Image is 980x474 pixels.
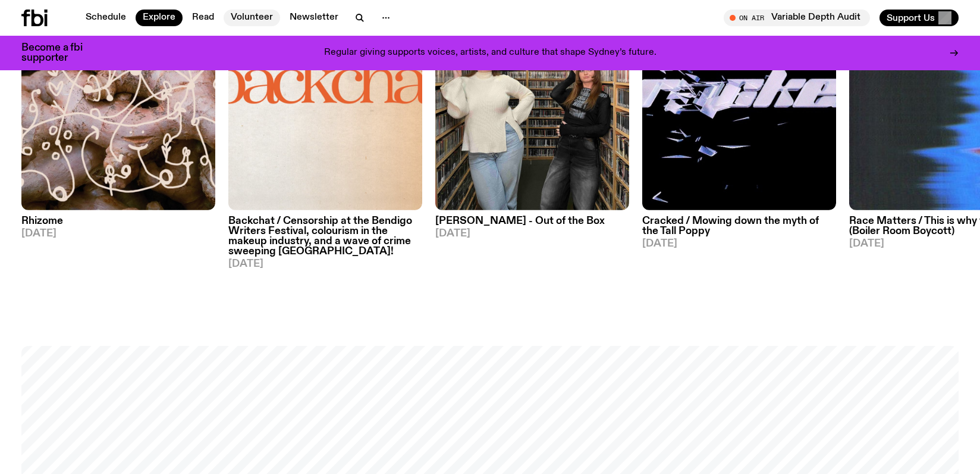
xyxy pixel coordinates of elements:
p: Regular giving supports voices, artists, and culture that shape Sydney’s future. [324,48,657,58]
a: Rhizome[DATE] [21,210,215,239]
h3: [PERSON_NAME] - Out of the Box [435,216,629,226]
button: Support Us [880,10,959,26]
a: Read [185,10,221,26]
span: [DATE] [642,239,836,249]
a: [PERSON_NAME] - Out of the Box[DATE] [435,210,629,239]
h3: Become a fbi supporter [21,43,98,63]
span: [DATE] [228,259,422,269]
h3: Cracked / Mowing down the myth of the Tall Poppy [642,216,836,236]
a: Backchat / Censorship at the Bendigo Writers Festival, colourism in the makeup industry, and a wa... [228,210,422,269]
a: Volunteer [224,10,280,26]
h3: Backchat / Censorship at the Bendigo Writers Festival, colourism in the makeup industry, and a wa... [228,216,422,257]
a: Explore [136,10,183,26]
h3: Rhizome [21,216,215,226]
a: Cracked / Mowing down the myth of the Tall Poppy[DATE] [642,210,836,249]
a: Schedule [78,10,133,26]
span: Support Us [887,13,935,23]
a: Newsletter [282,10,345,26]
span: [DATE] [435,229,629,239]
button: On AirVariable Depth Audit [724,10,870,26]
span: [DATE] [21,229,215,239]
